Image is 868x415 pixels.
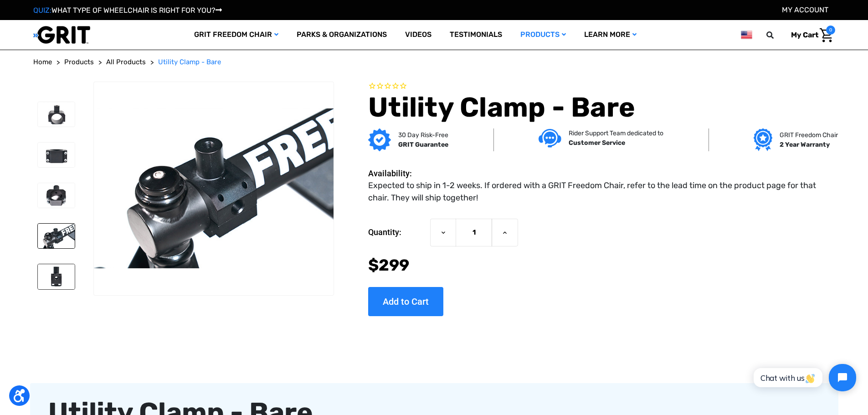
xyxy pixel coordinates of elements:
a: Products [511,20,575,50]
img: Cart [820,28,833,42]
a: Learn More [575,20,646,50]
a: Utility Clamp - Bare [158,57,221,67]
img: Utility Clamp - Bare [38,102,75,127]
span: QUIZ: [33,6,51,15]
img: GRIT All-Terrain Wheelchair and Mobility Equipment [33,26,90,44]
a: Videos [396,20,441,50]
img: Utility Clamp - Bare [38,183,75,208]
img: Utility Clamp - Bare [38,224,75,248]
a: All Products [106,57,146,67]
label: Quantity: [368,219,426,246]
strong: GRIT Guarantee [398,141,448,149]
input: Add to Cart [368,287,443,316]
img: GRIT Guarantee [368,128,391,151]
p: GRIT Freedom Chair [780,130,838,140]
a: GRIT Freedom Chair [185,20,288,50]
h1: Utility Clamp - Bare [368,91,835,124]
img: us.png [741,29,752,41]
a: Account [782,5,828,14]
span: Home [33,58,52,66]
span: $299 [368,256,409,275]
p: 30 Day Risk-Free [398,130,448,140]
p: Rider Support Team dedicated to [569,128,663,138]
img: Utility Clamp - Bare [38,264,75,289]
span: Products [64,58,94,66]
input: Search [770,26,784,45]
nav: Breadcrumb [33,57,835,67]
iframe: Tidio Chat [744,356,864,399]
img: Utility Clamp - Bare [38,143,75,167]
span: Rated 0.0 out of 5 stars 0 reviews [368,82,835,92]
a: Cart with 0 items [784,26,835,45]
span: 0 [826,26,835,35]
img: Customer service [539,129,561,148]
a: Home [33,57,52,67]
dt: Availability: [368,167,426,179]
a: Parks & Organizations [288,20,396,50]
img: Grit freedom [754,128,772,151]
a: Testimonials [441,20,511,50]
span: All Products [106,58,146,66]
a: Products [64,57,94,67]
a: QUIZ:WHAT TYPE OF WHEELCHAIR IS RIGHT FOR YOU? [33,6,222,15]
span: Utility Clamp - Bare [158,58,221,66]
dd: Expected to ship in 1-2 weeks. If ordered with a GRIT Freedom Chair, refer to the lead time on th... [368,179,830,204]
strong: Customer Service [569,139,625,147]
span: My Cart [791,31,818,39]
img: Utility Clamp - Bare [94,108,334,268]
strong: 2 Year Warranty [780,141,830,149]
